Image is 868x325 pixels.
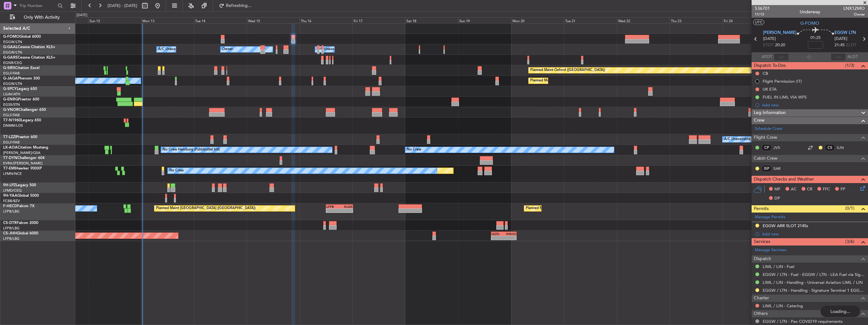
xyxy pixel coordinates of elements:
div: Wed 22 [617,17,670,23]
div: A/C Unavailable [317,45,343,54]
span: Dispatch [754,255,771,263]
div: Add new [762,102,865,108]
a: LGAV/ATH [3,92,20,97]
a: G-JAGAPhenom 300 [3,77,40,80]
a: G-SIRSCitation Excel [3,66,40,70]
div: CS [825,144,835,151]
a: EGGW / LTN - Fuel - EGGW / LTN - LEA Fuel via Signature in EGGW [763,272,865,277]
a: DNMM/LOS [3,123,23,128]
div: Planned Maint [GEOGRAPHIC_DATA] ([GEOGRAPHIC_DATA]) [530,76,630,86]
a: FCBB/BZV [3,199,20,203]
span: DP [774,195,780,202]
span: T7-LZZI [3,135,16,139]
span: [PERSON_NAME] [763,30,797,36]
div: CP [761,144,772,151]
span: Owner [843,12,865,17]
a: G-GAALCessna Citation XLS+ [3,45,55,49]
div: [DATE] [77,13,87,18]
span: FFC [823,186,830,193]
span: ELDT [846,42,856,48]
a: LIML / LIN - Fuel [763,264,794,269]
span: Dispatch Checks and Weather [754,176,814,183]
div: FUEL IN LIML VIA WFS [763,94,807,100]
span: G-GARE [3,56,18,60]
a: EVRA/[PERSON_NAME] [3,161,42,166]
span: ATOT [762,54,772,60]
a: EGGW / LTN - Pax COVID19 requirements [763,319,843,324]
a: G-GARECessna Citation XLS+ [3,56,55,60]
div: - [492,236,504,240]
div: - [339,209,352,213]
div: KNUQ [504,232,516,236]
span: [DATE] - [DATE] [108,3,137,9]
a: EGGW/LTN [3,40,22,44]
button: Refreshing... [216,1,254,11]
a: G-SPCYLegacy 650 [3,87,37,91]
span: 20:20 [775,42,785,48]
div: - [504,236,516,240]
span: G-FOMO [3,35,19,39]
a: JVS [773,145,788,150]
div: Mon 20 [511,17,564,23]
span: G-FOMO [800,20,819,27]
span: F-HECD [3,204,17,208]
a: LFPB/LBG [3,209,20,214]
a: LFMN/NCE [3,171,22,176]
a: EGSS/STN [3,102,20,107]
a: 9H-YAAGlobal 5000 [3,194,39,198]
a: EGLF/FAB [3,113,20,118]
div: No Crew [169,166,184,175]
a: Schedule Crew [755,126,782,132]
span: AC [791,186,797,193]
span: LNX12MO [843,5,865,12]
span: ALDT [847,54,858,60]
div: Underway [800,9,820,15]
a: T7-LZZIPraetor 600 [3,135,37,139]
div: EGGW ARR SLOT 2145z [763,223,808,228]
span: G-JAGA [3,77,18,80]
a: G-ENRGPraetor 600 [3,98,39,101]
span: CS-JHH [3,232,17,235]
div: No Crew [407,145,421,155]
a: LFPB/LBG [3,236,20,241]
span: 21:45 [834,42,845,48]
a: T7-EMIHawker 900XP [3,167,42,170]
div: LFPB [326,205,339,208]
div: UK ETA [763,86,777,92]
a: F-HECDFalcon 7X [3,204,34,208]
span: FP [840,186,845,193]
span: Flight Crew [754,134,777,141]
span: Refreshing... [226,3,252,8]
a: LIML / LIN - Handling - Universal Aviation LIML / LIN [763,280,863,285]
a: LFPB/LBG [3,226,20,231]
div: Owner [222,45,233,54]
div: Wed 15 [247,17,300,23]
div: Planned Maint Oxford ([GEOGRAPHIC_DATA]) [530,66,605,75]
span: CS-DTR [3,221,17,225]
span: 01:25 [810,35,821,41]
a: 9H-LPZLegacy 500 [3,183,36,187]
div: No Crew Hamburg (Fuhlsbuttel Intl) [163,145,220,155]
span: Dispatch To-Dos [754,62,786,69]
span: (1/3) [845,62,854,69]
span: 11/13 [755,12,770,17]
div: - [326,209,339,213]
div: Planned Maint [GEOGRAPHIC_DATA] ([GEOGRAPHIC_DATA]) [526,204,625,213]
a: SAR [773,166,788,171]
span: G-SIRS [3,66,15,70]
a: EGGW/LTN [3,50,22,55]
div: KLAX [339,205,352,208]
div: A/C Unavailable [158,45,184,54]
span: MF [774,186,780,193]
button: Only With Activity [7,12,69,22]
div: A/C Unavailable [GEOGRAPHIC_DATA] ([GEOGRAPHIC_DATA]) [724,135,827,144]
a: LIML / LIN - Catering [763,303,803,309]
div: Sat 18 [405,17,458,23]
a: SJN [837,145,851,150]
button: UTC [753,19,764,25]
div: Planned Maint [GEOGRAPHIC_DATA] ([GEOGRAPHIC_DATA]) [156,204,256,213]
span: ETOT [763,42,773,48]
span: 9H-LPZ [3,183,16,187]
span: T7-DYN [3,156,17,160]
a: EGNR/CEG [3,61,22,65]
